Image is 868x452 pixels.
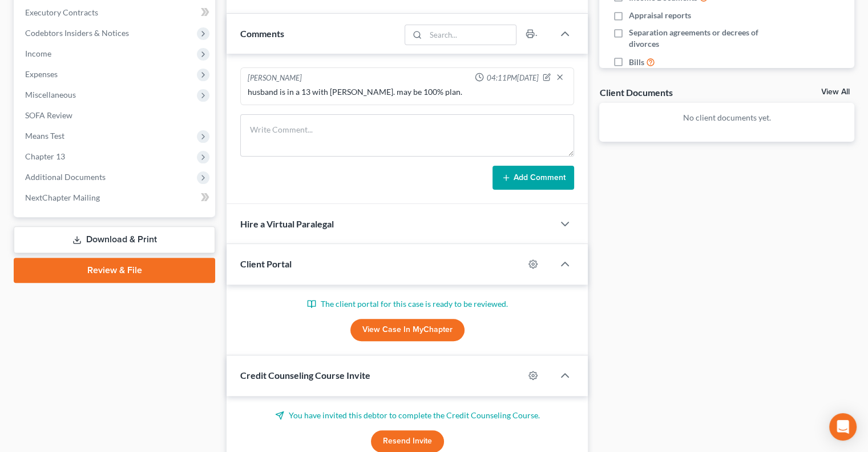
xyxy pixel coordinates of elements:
span: Separation agreements or decrees of divorces [629,27,781,50]
div: Client Documents [599,86,672,98]
span: Credit Counseling Course Invite [240,370,370,381]
span: NextChapter Mailing [25,193,100,202]
a: View All [821,88,850,96]
a: View Case in MyChapter [350,319,465,342]
input: Search... [426,25,516,45]
a: Download & Print [14,226,215,253]
div: husband is in a 13 with [PERSON_NAME]. may be 100% plan. [248,86,567,98]
p: The client portal for this case is ready to be reviewed. [240,298,574,310]
span: Bills [629,57,644,68]
span: Client Portal [240,258,292,269]
span: Hire a Virtual Paralegal [240,218,334,229]
span: Additional Documents [25,172,106,182]
span: Codebtors Insiders & Notices [25,28,129,38]
p: No client documents yet. [608,112,845,123]
a: Executory Contracts [16,2,215,23]
div: Open Intercom Messenger [829,413,857,441]
div: [PERSON_NAME] [248,73,302,84]
span: Comments [240,28,284,39]
a: SOFA Review [16,105,215,126]
span: 04:11PM[DATE] [486,73,538,83]
button: Add Comment [492,166,574,190]
span: Income [25,49,51,58]
span: Chapter 13 [25,151,65,161]
span: Means Test [25,131,64,141]
a: NextChapter Mailing [16,187,215,208]
span: Miscellaneous [25,90,76,99]
p: You have invited this debtor to complete the Credit Counseling Course. [240,410,574,421]
span: Expenses [25,69,58,79]
span: SOFA Review [25,110,72,120]
span: Appraisal reports [629,10,691,21]
span: Executory Contracts [25,7,98,17]
a: Review & File [14,258,215,283]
